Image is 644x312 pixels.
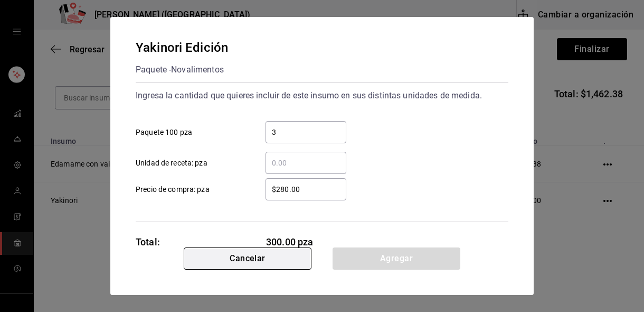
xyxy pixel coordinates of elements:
input: Precio de compra: pza [266,183,346,196]
div: Total: [136,235,160,249]
input: Unidad de receta: pza [266,157,346,169]
button: Cancelar [184,247,311,270]
span: 300.00 pza [266,235,347,249]
span: Paquete 100 pza [136,127,192,138]
div: Ingresa la cantidad que quieres incluir de este insumo en sus distintas unidades de medida. [136,87,508,104]
input: Paquete 100 pza [266,126,346,139]
div: Paquete - Novalimentos [136,61,228,78]
span: Precio de compra: pza [136,184,210,195]
div: Yakinori Edición [136,38,228,57]
span: Unidad de receta: pza [136,158,207,169]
